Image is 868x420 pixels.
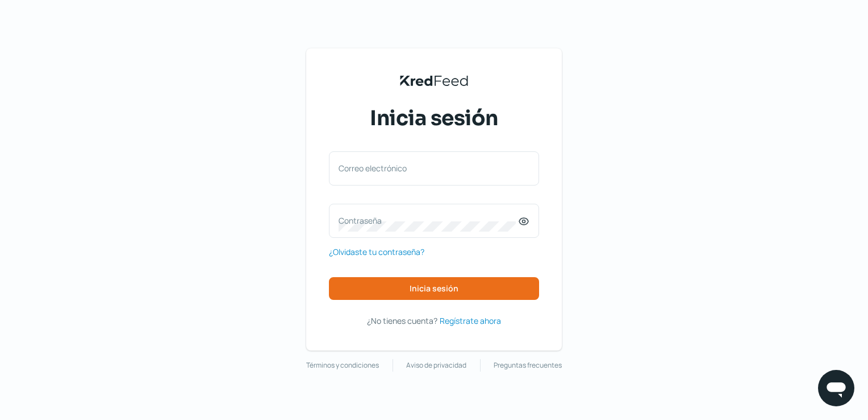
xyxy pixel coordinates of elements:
[339,215,518,226] label: Contraseña
[825,377,848,400] img: chatIcon
[329,277,539,300] button: Inicia sesión
[306,359,379,372] a: Términos y condiciones
[410,285,458,293] span: Inicia sesión
[367,315,437,326] span: ¿No tienes cuenta?
[339,163,518,174] label: Correo electrónico
[370,104,498,133] span: Inicia sesión
[440,314,501,328] a: Regístrate ahora
[494,359,562,372] a: Preguntas frecuentes
[406,359,466,372] a: Aviso de privacidad
[329,245,424,259] a: ¿Olvidaste tu contraseña?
